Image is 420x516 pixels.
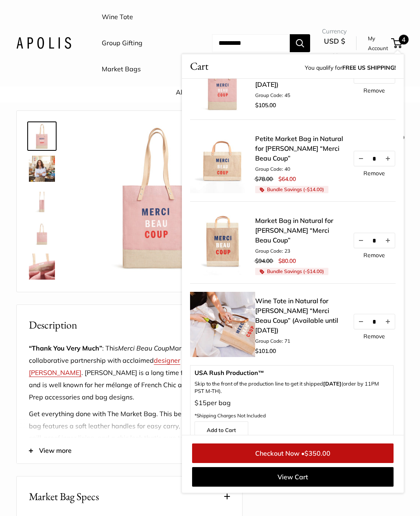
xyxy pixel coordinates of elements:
[102,37,142,49] a: Group Gifting
[307,186,322,192] span: $14.00
[195,421,248,438] a: Add to Cart
[363,333,385,339] a: Remove
[255,268,328,275] li: Bundle Savings (- )
[27,187,57,216] a: description_Side view of your new favorite carryall
[255,296,345,335] a: Wine Tote in Natural for [PERSON_NAME] “Merci Beau Coup” (Available until [DATE])
[29,123,55,149] img: Wine Tote in Blush for Clare V. “Merci Beau Coup”
[368,72,381,79] input: Quantity
[118,344,169,352] em: Merci Beau Coup
[368,237,381,244] input: Quantity
[192,467,394,487] a: View Cart
[368,318,381,325] input: Quantity
[255,186,328,193] li: Bundle Savings (- )
[354,314,368,329] button: Decrease quantity by 1
[29,317,230,333] h2: Description
[29,489,99,505] span: Market Bag Specs
[381,314,395,329] button: Increase quantity by 1
[255,175,273,183] span: $78.00
[255,92,345,99] li: Group Code: 45
[190,58,208,74] span: Cart
[27,219,57,249] a: description_Seal of authenticity printed on the backside of every bag.
[29,254,55,280] img: description_Inner pocket good for daily drivers.
[27,154,57,183] a: description_Clare V in her CA studio
[29,342,230,404] p: : This Market Bag is a collaborative partnership with acclaimed . [PERSON_NAME] is a long time fr...
[16,37,71,49] img: Apolis
[27,121,57,151] a: Wine Tote in Blush for Clare V. “Merci Beau Coup”
[381,68,395,83] button: Increase quantity by 1
[192,443,394,463] a: Checkout Now •$350.00
[195,370,389,376] span: USA Rush Production™
[342,64,396,71] strong: FREE US SHIPPING!
[381,233,395,248] button: Increase quantity by 1
[255,50,345,89] a: Wine Tote in Blush for [PERSON_NAME] “Merci Beau Coup” (Available until [DATE])
[363,170,385,176] a: Remove
[290,34,310,52] button: Search
[255,337,345,345] li: Group Code: 71
[102,11,133,23] a: Wine Tote
[323,380,341,387] b: [DATE]
[29,356,180,377] a: designer [PERSON_NAME]
[29,344,102,352] strong: “Thank You Very Much”
[363,252,385,258] a: Remove
[399,35,409,44] span: 4
[29,408,230,457] p: Get everything done with The Market Bag. This best-selling large bag features a soft leather hand...
[305,62,396,74] span: You qualify for
[255,347,276,355] span: $101.00
[324,37,345,45] span: USD $
[368,33,388,53] a: My Account
[354,233,368,248] button: Decrease quantity by 1
[278,175,296,183] span: $64.00
[354,68,368,83] button: Decrease quantity by 1
[17,438,242,463] button: View more
[322,35,347,61] button: USD $
[29,188,55,214] img: description_Side view of your new favorite carryall
[304,449,330,457] span: $350.00
[255,216,345,245] a: Market Bag in Natural for [PERSON_NAME] “Merci Beau Coup”
[195,380,389,395] p: Skip to the front of the production line to get it shipped (order by 11PM PST M-TH).
[322,26,347,37] span: Currency
[255,101,276,109] span: $105.00
[255,134,345,163] a: Petite Market Bag in Natural for [PERSON_NAME] “Merci Beau Coup”
[212,34,290,52] input: Search...
[82,123,230,271] img: Wine Tote in Blush for Clare V. “Merci Beau Coup”
[195,399,207,407] span: $15
[102,63,141,75] a: Market Bags
[29,156,55,182] img: description_Clare V in her CA studio
[368,155,381,162] input: Quantity
[392,38,402,48] a: 4
[39,445,72,457] span: View more
[190,210,255,275] img: description_Exclusive Collab with Clare V
[354,151,368,166] button: Decrease quantity by 1
[29,221,55,247] img: description_Seal of authenticity printed on the backside of every bag.
[255,165,345,173] li: Group Code: 40
[307,268,322,274] span: $14.00
[195,412,266,419] span: *Shipping Charges Not Included
[363,88,385,93] a: Remove
[176,88,184,96] a: All
[255,257,273,265] span: $94.00
[381,151,395,166] button: Increase quantity by 1
[195,397,389,421] p: per bag
[27,252,57,281] a: description_Inner pocket good for daily drivers.
[255,247,345,255] li: Group Code: 23
[278,257,296,265] span: $80.00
